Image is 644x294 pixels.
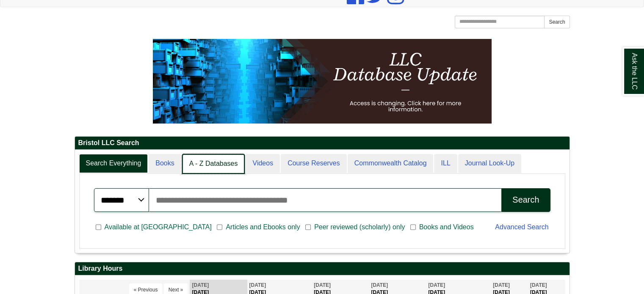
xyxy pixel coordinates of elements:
[544,16,569,28] button: Search
[314,282,331,288] span: [DATE]
[149,154,181,173] a: Books
[458,154,521,173] a: Journal Look-Up
[192,282,209,288] span: [DATE]
[501,188,550,212] button: Search
[305,223,311,231] input: Peer reviewed (scholarly) only
[434,154,457,173] a: ILL
[217,223,222,231] input: Articles and Ebooks only
[530,282,547,288] span: [DATE]
[495,223,548,231] a: Advanced Search
[182,154,245,174] a: A - Z Databases
[246,154,280,173] a: Videos
[493,282,510,288] span: [DATE]
[75,262,569,275] h2: Library Hours
[410,223,416,231] input: Books and Videos
[79,154,148,173] a: Search Everything
[416,222,477,232] span: Books and Videos
[311,222,408,232] span: Peer reviewed (scholarly) only
[75,137,569,150] h2: Bristol LLC Search
[249,282,266,288] span: [DATE]
[281,154,347,173] a: Course Reserves
[512,195,539,205] div: Search
[348,154,434,173] a: Commonwealth Catalog
[222,222,303,232] span: Articles and Ebooks only
[371,282,388,288] span: [DATE]
[101,222,215,232] span: Available at [GEOGRAPHIC_DATA]
[96,223,101,231] input: Available at [GEOGRAPHIC_DATA]
[153,39,492,124] img: HTML tutorial
[428,282,445,288] span: [DATE]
